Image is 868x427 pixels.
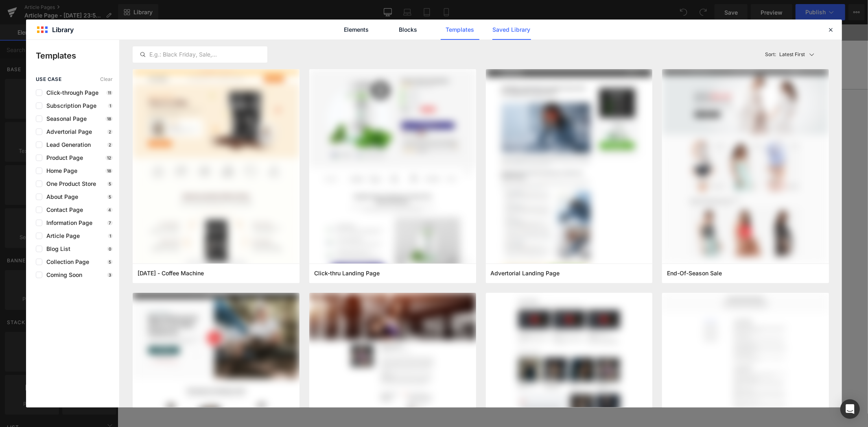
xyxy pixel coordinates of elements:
p: 18 [105,116,113,121]
p: 5 [107,259,113,264]
p: 7 [107,220,113,225]
span: Article Page [42,233,80,239]
span: Information Page [42,220,92,226]
span: 蒸し活レシピ [307,26,345,35]
summary: サイト内で検索する [607,31,628,49]
span: Advertorial Page [42,129,92,135]
span: ホーム [123,26,142,35]
a: ギフトについて [489,21,546,40]
span: Clear [100,76,113,82]
span: Thanksgiving - Coffee Machine [138,270,204,277]
span: Product Page [42,155,83,161]
span: Blog List [42,246,70,252]
a: Saved Library [492,20,531,40]
p: Latest First [780,51,805,58]
span: Seasonal Page [42,115,87,122]
a: 蒸し活レシピ [301,21,351,40]
button: Latest FirstSort:Latest First [762,46,829,63]
p: 11 [106,90,113,95]
span: Collection Page [42,259,89,265]
span: Contact Page [42,207,83,213]
p: 1 [108,233,113,238]
button: 右へ [667,1,680,15]
span: Home Page [42,168,77,174]
span: 蒸し活上手のコツ [363,26,414,35]
div: Open Intercom Messenger [840,399,860,419]
span: Click-through Page [42,89,98,96]
a: Blocks [389,20,428,40]
span: Click-thru Landing Page [314,270,380,277]
a: Elements [337,20,376,40]
input: E.g.: Black Friday, Sale,... [133,50,267,59]
p: Templates [36,50,119,62]
span: 私たちについて [433,26,477,35]
span: O′MUSU追加購入一覧 [224,26,289,35]
a: ホーム [117,21,149,40]
button: 左へ [70,1,84,15]
span: About Page [42,194,78,200]
p: 5 [107,181,113,186]
p: 5 [107,194,113,199]
p: 3 [107,272,113,277]
p: 18 [105,168,113,173]
a: 蒸し活上手のコツ [357,21,420,40]
span: Subscription Page [42,102,96,109]
p: 12 [105,155,113,160]
p: 4 [107,207,113,212]
p: 2 [107,129,113,134]
p: 0 [107,246,113,251]
span: use case [36,76,61,82]
p: 1 [108,103,113,108]
span: One Product Store [42,181,96,187]
a: お問い合わせ [117,40,168,59]
span: Advertorial Landing Page [491,270,560,277]
a: 商品(O'MUSU) [155,21,212,40]
span: お問い合わせ [123,45,162,54]
span: Sort: [765,52,776,57]
span: LINE登録で5％OFFクーポンプレゼント [318,4,432,12]
span: ギフトについて [495,26,540,35]
a: O′MUSU追加購入一覧 [218,21,295,40]
span: Lead Generation [42,142,91,148]
a: Templates [441,20,479,40]
a: 私たちについて [426,21,483,40]
p: 2 [107,142,113,147]
p: Start building your page [144,124,606,134]
img: Ocrasi 公式オンラインストア [70,34,109,46]
span: 商品(O'MUSU) [161,26,206,35]
span: End-Of-Season Sale [667,270,722,277]
a: Explore Template [339,224,412,240]
p: or Drag & Drop elements from left sidebar [144,246,606,252]
span: Coming Soon [42,272,82,278]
